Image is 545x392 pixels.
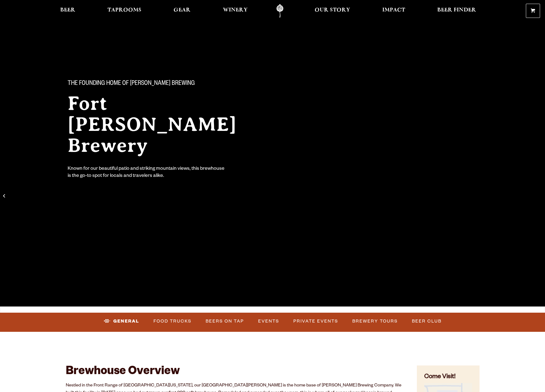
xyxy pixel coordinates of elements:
a: Taprooms [103,4,145,18]
a: Events [256,314,282,328]
a: Private Events [291,314,341,328]
h4: Come Visit! [424,373,472,382]
a: Brewery Tours [350,314,400,328]
span: Our Story [315,8,350,13]
a: Beer [56,4,79,18]
div: Known for our beautiful patio and striking mountain views, this brewhouse is the go-to spot for l... [68,166,226,180]
a: Beer Club [409,314,444,328]
a: General [101,314,142,328]
h2: Fort [PERSON_NAME] Brewery [68,93,260,156]
span: Beer Finder [437,8,476,13]
span: Beer [60,8,75,13]
span: Gear [174,8,191,13]
h2: Brewhouse Overview [66,365,402,379]
a: Our Story [311,4,354,18]
a: Winery [219,4,252,18]
a: Odell Home [268,4,291,18]
a: Gear [170,4,195,18]
span: The Founding Home of [PERSON_NAME] Brewing [68,80,195,88]
a: Beer Finder [433,4,480,18]
a: Food Trucks [151,314,194,328]
a: Impact [378,4,409,18]
a: Beers on Tap [203,314,246,328]
span: Taprooms [107,8,141,13]
span: Winery [223,8,248,13]
span: Impact [382,8,405,13]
